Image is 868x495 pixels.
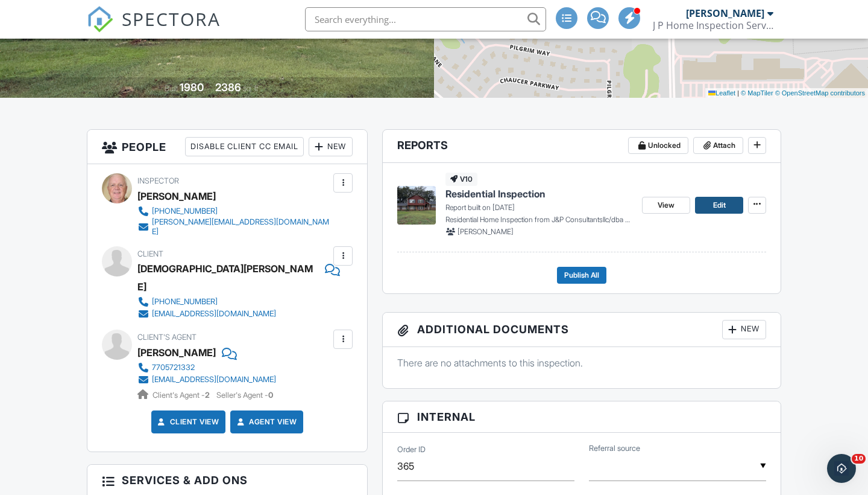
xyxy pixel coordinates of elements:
[775,89,865,97] a: © OpenStreetMap contributors
[137,343,216,362] a: [PERSON_NAME]
[156,416,219,428] a: Client View
[234,416,297,428] a: Agent View
[243,84,260,93] span: sq. ft.
[137,374,276,386] a: [EMAIL_ADDRESS][DOMAIN_NAME]
[708,89,735,97] a: Leaflet
[185,137,304,156] div: Disable Client CC Email
[383,313,781,347] h3: Additional Documents
[309,137,353,156] div: New
[122,6,221,31] span: SPECTORA
[852,454,866,464] span: 10
[383,401,781,433] h3: Internal
[268,391,273,400] strong: 0
[205,391,210,400] strong: 2
[737,89,739,97] span: |
[87,16,221,42] a: SPECTORA
[137,205,330,217] a: [PHONE_NUMBER]
[589,443,640,454] label: Referral source
[722,320,766,339] div: New
[152,309,276,319] div: [EMAIL_ADDRESS][DOMAIN_NAME]
[137,362,276,374] a: 7705721332
[137,296,330,308] a: [PHONE_NUMBER]
[137,176,179,185] span: Inspector
[397,444,426,455] label: Order ID
[153,391,212,400] span: Client's Agent -
[216,391,273,400] span: Seller's Agent -
[137,217,330,237] a: [PERSON_NAME][EMAIL_ADDRESS][DOMAIN_NAME]
[215,81,241,94] div: 2386
[397,356,766,369] p: There are no attachments to this inspection.
[152,375,276,385] div: [EMAIL_ADDRESS][DOMAIN_NAME]
[137,249,163,258] span: Client
[305,7,546,31] input: Search everything...
[152,217,330,237] div: [PERSON_NAME][EMAIL_ADDRESS][DOMAIN_NAME]
[741,89,773,97] a: © MapTiler
[152,297,218,307] div: [PHONE_NUMBER]
[180,81,204,94] div: 1980
[87,6,113,33] img: The Best Home Inspection Software - Spectora
[137,333,197,342] span: Client's Agent
[87,130,367,164] h3: People
[165,84,178,93] span: Built
[827,454,856,483] iframe: Intercom live chat
[137,187,216,205] div: [PERSON_NAME]
[152,363,195,372] div: 7705721332
[653,19,773,31] div: J P Home Inspection Services
[137,260,319,296] div: [DEMOGRAPHIC_DATA][PERSON_NAME]
[686,7,764,19] div: [PERSON_NAME]
[137,308,330,320] a: [EMAIL_ADDRESS][DOMAIN_NAME]
[152,206,218,216] div: [PHONE_NUMBER]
